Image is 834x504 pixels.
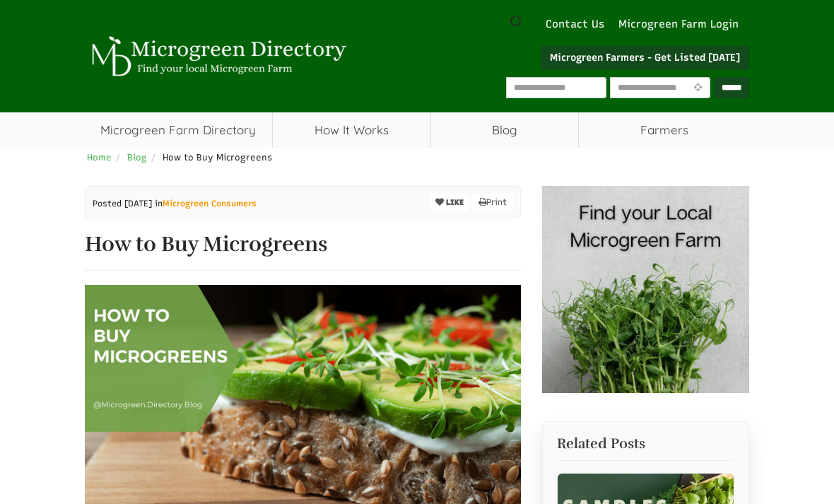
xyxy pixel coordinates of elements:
a: Microgreen Farmers - Get Listed [DATE] [541,46,749,70]
span: in [155,197,257,210]
a: Microgreen Farm Directory [85,112,272,148]
a: Contact Us [539,17,611,32]
a: How It Works [273,112,430,148]
button: LIKE [430,194,469,211]
a: Blog [431,112,579,148]
img: Banner Ad [542,186,749,393]
h1: How to Buy Microgreens [85,233,521,256]
a: Microgreen Consumers [163,199,257,209]
a: Home [87,152,112,163]
span: LIKE [444,198,464,207]
img: Microgreen Directory [85,36,349,77]
a: Microgreen Farm Login [618,17,746,32]
a: Blog [127,152,147,163]
i: Use Current Location [691,83,705,93]
a: Print [472,194,513,211]
span: [DATE] [124,199,152,209]
span: Farmers [579,112,749,148]
span: Posted [93,199,122,209]
span: How to Buy Microgreens [163,152,272,163]
h2: Related Posts [557,436,734,452]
